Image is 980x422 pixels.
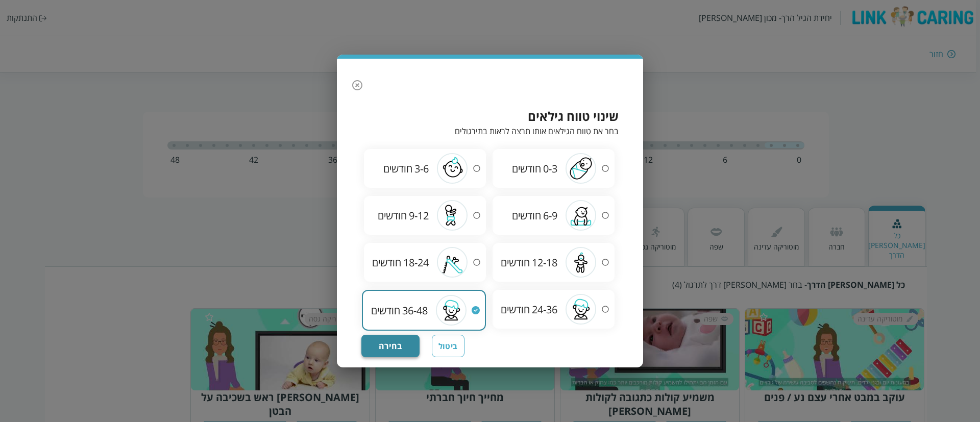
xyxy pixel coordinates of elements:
[403,256,429,269] span: 18-24
[566,153,596,184] img: icon
[361,335,420,357] button: בחירה
[501,256,530,269] span: חודשים
[437,200,468,231] img: icon
[371,304,400,317] span: חודשים
[512,209,541,222] span: חודשים
[378,209,407,222] span: חודשים
[402,304,428,317] span: 36-48
[361,108,619,125] h3: שינוי טווח גילאים
[383,162,412,176] span: חודשים
[436,295,467,326] img: icon
[414,162,429,176] span: 3-6
[532,303,557,316] span: 24-36
[501,303,530,316] span: חודשים
[432,335,464,357] button: ביטול
[566,200,596,231] img: icon
[543,209,557,222] span: 6-9
[409,209,429,222] span: 9-12
[532,256,557,269] span: 12-18
[543,162,557,176] span: 0-3
[361,126,619,137] div: בחר את טווח הגילאים אותו תרצה לראות בתירגולים
[372,256,401,269] span: חודשים
[566,294,596,325] img: icon
[437,247,468,278] img: icon
[566,247,596,278] img: icon
[437,153,468,184] img: icon
[512,162,541,176] span: חודשים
